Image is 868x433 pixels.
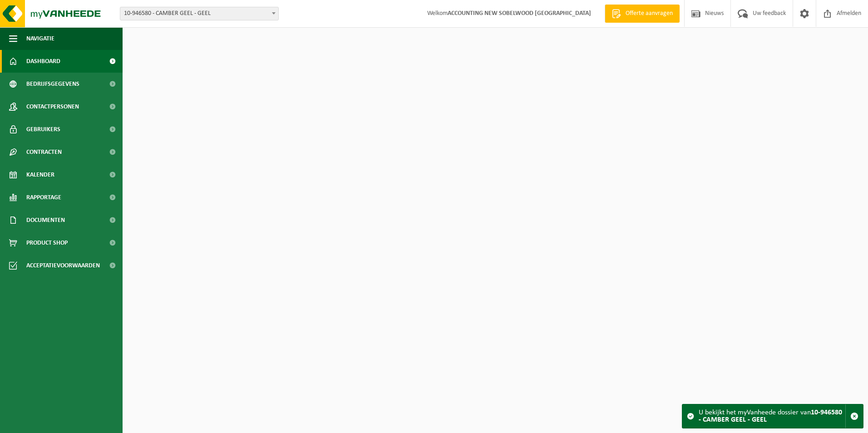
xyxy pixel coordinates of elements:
span: Dashboard [26,50,60,73]
span: Contactpersonen [26,95,79,118]
span: 10-946580 - CAMBER GEEL - GEEL [120,7,278,20]
span: Product Shop [26,231,68,254]
span: Acceptatievoorwaarden [26,254,100,277]
span: Navigatie [26,27,54,50]
strong: 10-946580 - CAMBER GEEL - GEEL [699,409,842,423]
span: Kalender [26,163,54,186]
span: Documenten [26,209,65,231]
span: Offerte aanvragen [623,9,675,18]
strong: ACCOUNTING NEW SOBELWOOD [GEOGRAPHIC_DATA] [448,10,591,17]
div: U bekijkt het myVanheede dossier van [699,404,845,428]
span: Gebruikers [26,118,60,141]
a: Offerte aanvragen [605,5,680,23]
span: Rapportage [26,186,61,209]
span: Contracten [26,141,62,163]
span: Bedrijfsgegevens [26,73,79,95]
span: 10-946580 - CAMBER GEEL - GEEL [120,7,279,20]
